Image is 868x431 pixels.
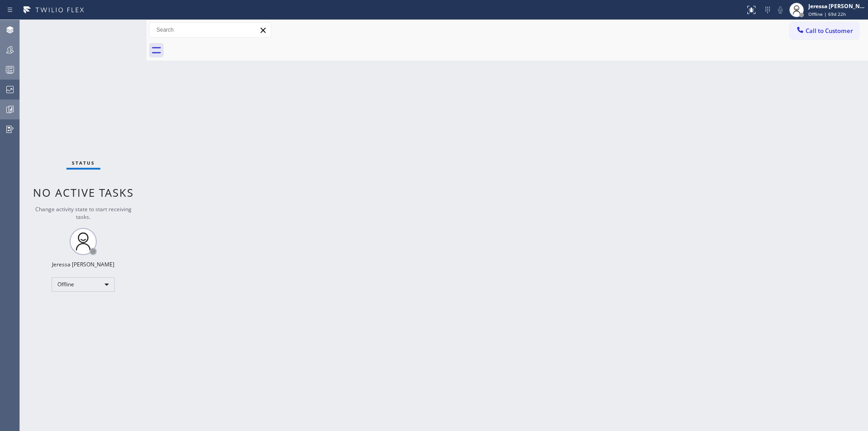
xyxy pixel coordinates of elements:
div: Offline [52,277,115,292]
div: Jeressa [PERSON_NAME] [808,2,865,10]
span: No active tasks [33,185,134,200]
span: Change activity state to start receiving tasks. [35,205,132,221]
span: Status [72,160,95,166]
span: Offline | 69d 22h [808,11,846,17]
div: Jeressa [PERSON_NAME] [52,260,114,268]
span: Call to Customer [806,27,853,35]
button: Mute [774,4,787,16]
button: Call to Customer [790,22,859,39]
input: Search [150,23,271,37]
